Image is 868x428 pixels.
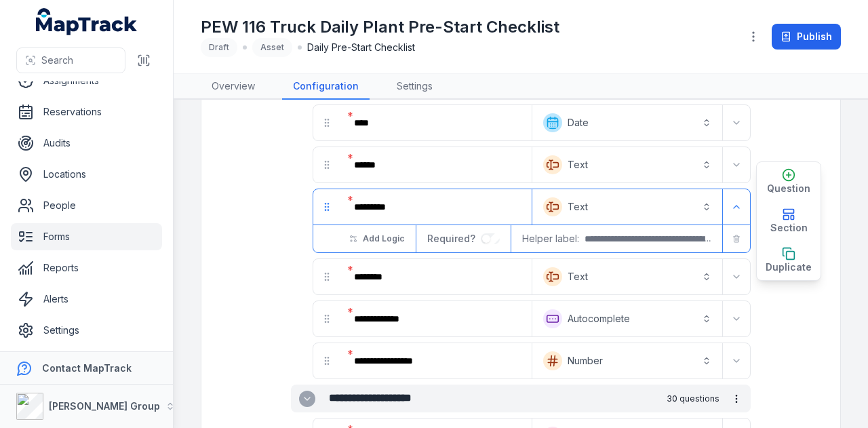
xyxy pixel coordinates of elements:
[11,98,162,125] a: Reservations
[321,313,332,324] svg: drag
[201,16,559,38] h1: PEW 116 Truck Daily Plant Pre-Start Checklist
[535,304,719,334] button: Autocomplete
[321,355,332,366] svg: drag
[321,201,332,212] svg: drag
[726,112,747,134] button: Expand
[11,130,162,157] a: Audits
[766,260,812,274] span: Duplicate
[313,109,340,136] div: drag
[11,161,162,188] a: Locations
[770,221,808,235] span: Section
[726,350,747,372] button: Expand
[321,159,332,170] svg: drag
[535,192,719,222] button: Text
[201,38,237,57] div: Draft
[313,193,340,220] div: drag
[427,233,481,244] span: Required?
[363,233,404,244] span: Add Logic
[772,24,841,50] button: Publish
[481,233,500,244] input: :r9m6:-form-item-label
[11,192,162,219] a: People
[321,271,332,282] svg: drag
[726,266,747,288] button: Expand
[49,400,160,412] strong: [PERSON_NAME] Group
[343,304,529,334] div: :r923:-form-item-label
[386,74,443,100] a: Settings
[11,223,162,250] a: Forms
[535,108,719,138] button: Date
[522,232,579,246] span: Helper label:
[535,262,719,292] button: Text
[343,262,529,292] div: :r91n:-form-item-label
[535,150,719,180] button: Text
[343,192,529,222] div: :r9m1:-form-item-label
[757,201,821,241] button: Section
[41,54,73,67] span: Search
[340,227,413,250] button: Add Logic
[282,74,370,100] a: Configuration
[725,387,748,410] button: more-detail
[11,254,162,281] a: Reports
[313,305,340,332] div: drag
[16,47,125,73] button: Search
[667,393,719,404] span: 30 questions
[343,108,529,138] div: :r91h:-form-item-label
[726,196,747,218] button: Expand
[299,391,315,407] button: Expand
[201,74,266,100] a: Overview
[252,38,292,57] div: Asset
[726,308,747,330] button: Expand
[307,41,415,54] span: Daily Pre-Start Checklist
[11,286,162,313] a: Alerts
[343,346,529,376] div: :r929:-form-item-label
[321,117,332,128] svg: drag
[535,346,719,376] button: Number
[343,150,529,180] div: :r91t:-form-item-label
[36,8,138,35] a: MapTrack
[313,347,340,374] div: drag
[42,362,132,374] strong: Contact MapTrack
[757,162,821,201] button: Question
[757,241,821,280] button: Duplicate
[767,182,810,195] span: Question
[313,151,340,178] div: drag
[11,317,162,344] a: Settings
[313,263,340,290] div: drag
[726,154,747,176] button: Expand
